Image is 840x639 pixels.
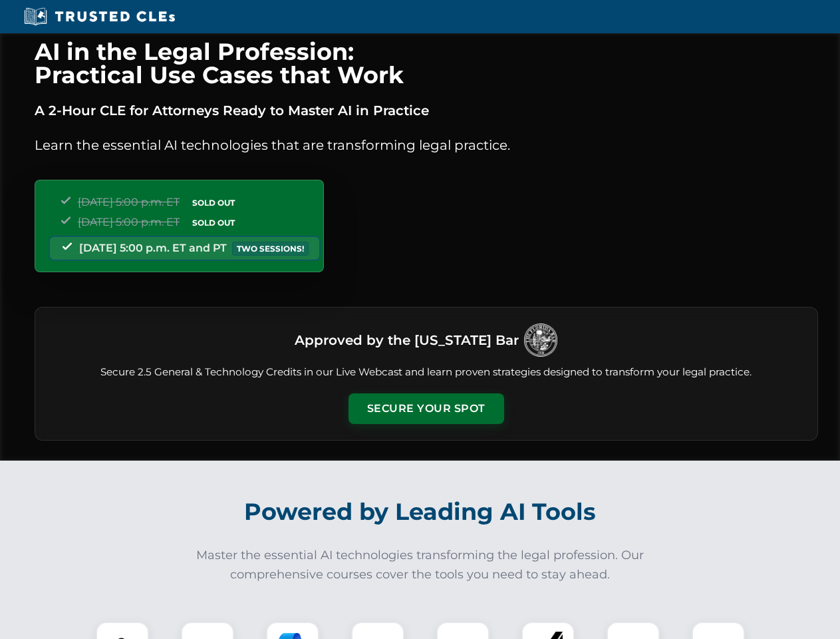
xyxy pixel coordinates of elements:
span: [DATE] 5:00 p.m. ET [78,196,180,208]
span: [DATE] 5:00 p.m. ET [78,216,180,228]
p: Master the essential AI technologies transforming the legal profession. Our comprehensive courses... [188,546,653,584]
img: Trusted CLEs [20,7,179,27]
span: SOLD OUT [188,196,239,210]
img: Logo [524,323,557,357]
h2: Powered by Leading AI Tools [52,489,789,535]
button: Secure Your Spot [349,393,504,424]
p: Learn the essential AI technologies that are transforming legal practice. [35,134,818,156]
h1: AI in the Legal Profession: Practical Use Cases that Work [35,40,818,87]
span: SOLD OUT [188,216,239,230]
p: A 2-Hour CLE for Attorneys Ready to Master AI in Practice [35,100,818,121]
p: Secure 2.5 General & Technology Credits in our Live Webcast and learn proven strategies designed ... [51,365,801,380]
h3: Approved by the [US_STATE] Bar [295,328,519,352]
